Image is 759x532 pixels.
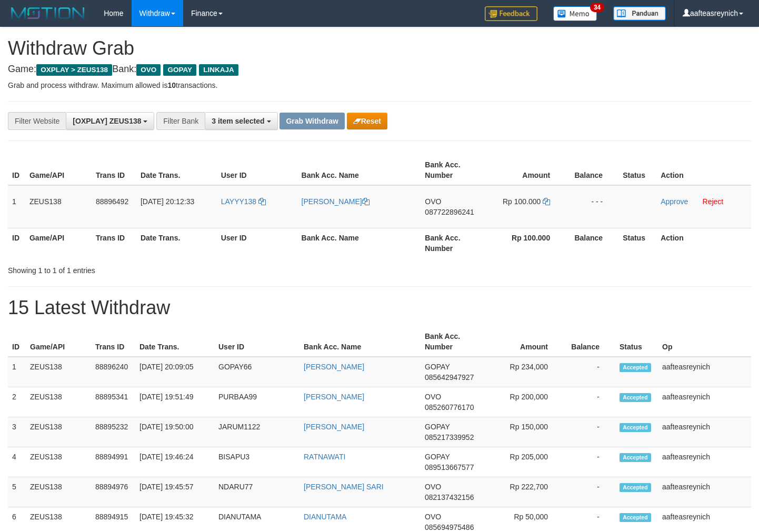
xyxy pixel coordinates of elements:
[503,197,541,206] span: Rp 100.000
[620,423,651,432] span: Accepted
[214,357,299,387] td: GOPAY66
[564,387,615,417] td: -
[8,327,26,357] th: ID
[486,327,564,357] th: Amount
[658,417,751,447] td: aafteasreynich
[421,155,487,185] th: Bank Acc. Number
[8,261,308,276] div: Showing 1 to 1 of 1 entries
[217,155,297,185] th: User ID
[26,417,91,447] td: ZEUS138
[486,447,564,477] td: Rp 205,000
[658,357,751,387] td: aafteasreynich
[25,155,92,185] th: Game/API
[658,477,751,507] td: aafteasreynich
[8,417,26,447] td: 3
[487,155,566,185] th: Amount
[214,387,299,417] td: PURBAA99
[221,197,266,206] a: LAYYY138
[564,357,615,387] td: -
[425,453,450,461] span: GOPAY
[8,80,751,91] p: Grab and process withdraw. Maximum allowed is transactions.
[135,357,214,387] td: [DATE] 20:09:05
[25,185,92,228] td: ZEUS138
[421,327,486,357] th: Bank Acc. Number
[421,228,487,258] th: Bank Acc. Number
[92,228,136,258] th: Trans ID
[299,327,421,357] th: Bank Acc. Name
[486,357,564,387] td: Rp 234,000
[26,447,91,477] td: ZEUS138
[425,197,441,206] span: OVO
[347,113,387,129] button: Reset
[135,447,214,477] td: [DATE] 19:46:24
[8,155,25,185] th: ID
[66,112,154,130] button: [OXPLAY] ZEUS138
[217,228,297,258] th: User ID
[304,453,345,461] a: RATNAWATI
[91,447,135,477] td: 88894991
[486,477,564,507] td: Rp 222,700
[212,117,264,125] span: 3 item selected
[136,64,161,76] span: OVO
[564,447,615,477] td: -
[91,417,135,447] td: 88895232
[141,197,194,206] span: [DATE] 20:12:33
[26,477,91,507] td: ZEUS138
[91,387,135,417] td: 88895341
[279,113,344,129] button: Grab Withdraw
[304,393,364,401] a: [PERSON_NAME]
[615,327,658,357] th: Status
[656,155,751,185] th: Action
[486,417,564,447] td: Rp 150,000
[91,327,135,357] th: Trans ID
[36,64,112,76] span: OXPLAY > ZEUS138
[214,417,299,447] td: JARUM1122
[214,477,299,507] td: NDARU77
[425,393,441,401] span: OVO
[8,228,25,258] th: ID
[8,387,26,417] td: 2
[566,228,618,258] th: Balance
[425,403,474,411] span: Copy 085260776170 to clipboard
[618,228,656,258] th: Status
[425,373,474,382] span: Copy 085642947927 to clipboard
[26,327,91,357] th: Game/API
[8,64,751,75] h4: Game: Bank:
[564,477,615,507] td: -
[302,197,369,206] a: [PERSON_NAME]
[156,112,205,130] div: Filter Bank
[566,185,618,228] td: - - -
[620,363,651,372] span: Accepted
[8,112,66,130] div: Filter Website
[620,453,651,462] span: Accepted
[25,228,92,258] th: Game/API
[425,208,474,216] span: Copy 087722896241 to clipboard
[425,523,474,531] span: Copy 085694975486 to clipboard
[199,64,238,76] span: LINKAJA
[135,387,214,417] td: [DATE] 19:51:49
[92,155,136,185] th: Trans ID
[163,64,196,76] span: GOPAY
[221,197,256,206] span: LAYYY138
[205,112,277,130] button: 3 item selected
[167,81,176,89] strong: 10
[96,197,128,206] span: 88896492
[304,423,364,431] a: [PERSON_NAME]
[618,155,656,185] th: Status
[566,155,618,185] th: Balance
[425,433,474,441] span: Copy 085217339952 to clipboard
[91,477,135,507] td: 88894976
[590,3,604,12] span: 34
[8,185,25,228] td: 1
[304,513,346,521] a: DIANUTAMA
[487,228,566,258] th: Rp 100.000
[613,6,666,21] img: panduan.png
[620,483,651,492] span: Accepted
[297,228,421,258] th: Bank Acc. Name
[658,387,751,417] td: aafteasreynich
[425,423,450,431] span: GOPAY
[703,197,724,206] a: Reject
[564,327,615,357] th: Balance
[297,155,421,185] th: Bank Acc. Name
[8,477,26,507] td: 5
